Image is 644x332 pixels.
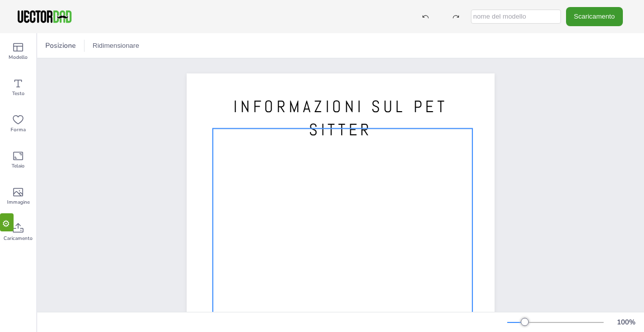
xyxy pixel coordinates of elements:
font: Testo [12,90,25,97]
font: Immagine [7,199,30,206]
font: Forma [11,126,26,133]
button: Scaricamento [566,7,623,26]
input: nome del modello [471,10,561,24]
font: 100 [617,317,629,327]
font: Telaio [12,162,25,170]
img: VectorDad-1.png [16,9,73,24]
font: Modello [9,54,28,61]
font: Scaricamento [574,13,615,20]
button: Ridimensionare [89,38,143,54]
font: INFORMAZIONI SUL PET SITTER [233,96,447,140]
font: Ridimensionare [93,42,139,49]
font: Caricamento [4,235,33,242]
font: % [629,317,635,327]
font: Posizione [45,41,76,50]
